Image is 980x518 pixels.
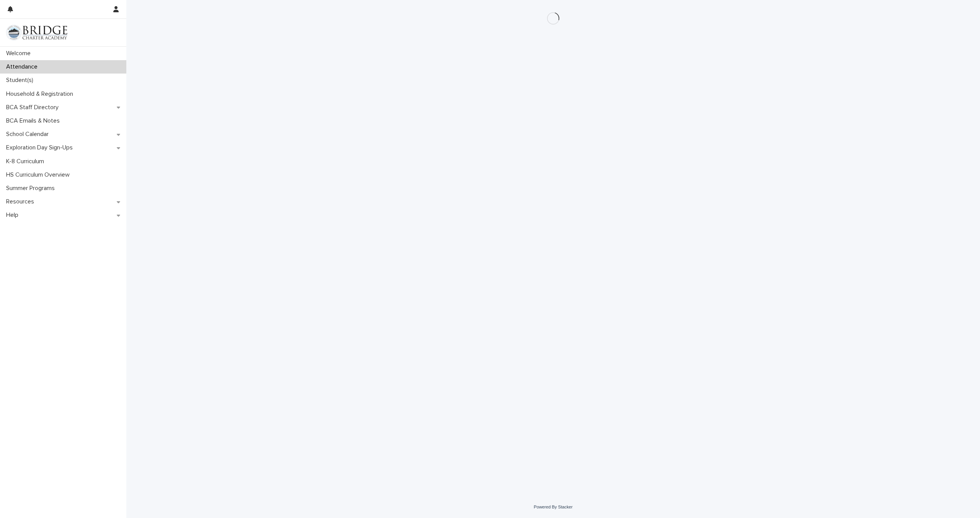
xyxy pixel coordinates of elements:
[3,63,44,70] p: Attendance
[3,50,37,57] p: Welcome
[3,77,39,84] p: Student(s)
[3,131,55,138] p: School Calendar
[3,171,76,179] p: HS Curriculum Overview
[3,90,79,98] p: Household & Registration
[3,158,50,165] p: K-8 Curriculum
[534,505,572,509] a: Powered By Stacker
[6,25,67,40] img: V1C1m3IdTEidaUdm9Hs0
[3,198,40,205] p: Resources
[3,117,66,125] p: BCA Emails & Notes
[3,211,24,219] p: Help
[3,144,79,151] p: Exploration Day Sign-Ups
[3,185,61,192] p: Summer Programs
[3,104,65,111] p: BCA Staff Directory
